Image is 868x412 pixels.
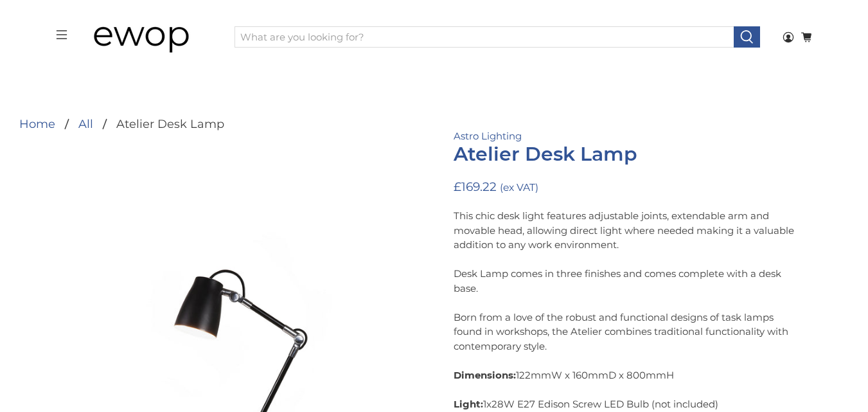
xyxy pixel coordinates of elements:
span: £169.22 [454,179,497,194]
small: (ex VAT) [500,181,538,193]
a: Home [19,118,55,130]
h1: Atelier Desk Lamp [454,143,801,165]
li: Atelier Desk Lamp [93,118,224,130]
strong: Light: [454,398,483,410]
a: Astro Lighting [454,130,522,142]
a: All [78,118,93,130]
input: What are you looking for? [235,26,734,48]
nav: breadcrumbs [19,118,224,130]
strong: Dimensions: [454,369,516,381]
